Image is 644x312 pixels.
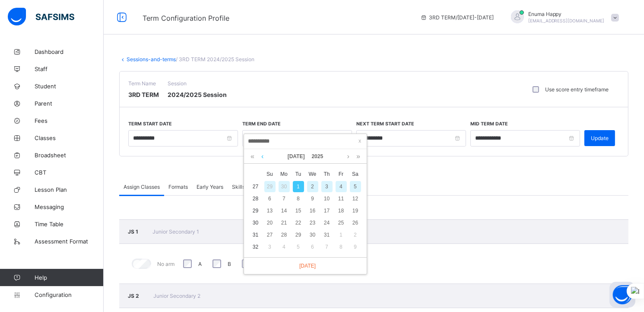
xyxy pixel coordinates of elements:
a: Sessions-and-terms [127,56,176,62]
span: Session [168,80,227,87]
td: August 4, 2025 [277,241,291,253]
a: [DATE] [284,149,308,164]
button: Open asap [609,282,635,308]
td: July 11, 2025 [334,193,348,205]
div: 13 [264,205,276,216]
div: 28 [279,229,290,240]
td: 32 [248,241,263,253]
span: session/term information [420,14,494,21]
span: Lesson Plan [35,186,104,193]
span: Tu [291,170,305,178]
div: 7 [321,241,333,253]
div: 3 [321,181,333,192]
td: August 6, 2025 [305,241,320,253]
label: Next Term Start Date [356,121,414,127]
span: CBT [35,169,104,176]
span: 3RD TERM [128,91,159,98]
td: July 16, 2025 [305,205,320,217]
span: Messaging [35,203,104,210]
td: July 4, 2025 [334,181,348,193]
span: Enuma Happy [528,11,605,17]
td: July 10, 2025 [320,193,334,205]
div: 16 [307,205,318,216]
span: Update [591,135,609,141]
td: 29 [248,205,263,217]
div: 30 [279,181,290,192]
span: Broadsheet [35,152,104,159]
span: Formats [168,184,188,190]
td: August 8, 2025 [334,241,348,253]
td: July 8, 2025 [291,193,305,205]
span: [EMAIL_ADDRESS][DOMAIN_NAME] [528,18,605,23]
th: Sun [263,168,277,181]
span: JS 1 [128,228,140,235]
td: July 21, 2025 [277,217,291,229]
label: No arm [157,261,174,267]
a: Next month (PageDown) [345,149,352,164]
div: 17 [321,205,333,216]
img: safsims [8,8,74,26]
div: 18 [336,205,347,216]
div: 26 [350,217,361,228]
span: Staff [35,66,104,72]
td: July 15, 2025 [291,205,305,217]
div: 4 [336,181,347,192]
td: July 2, 2025 [305,181,320,193]
td: 31 [248,229,263,241]
td: 27 [248,181,263,193]
span: Su [263,170,277,178]
td: July 26, 2025 [348,217,362,229]
td: July 12, 2025 [348,193,362,205]
td: August 3, 2025 [263,241,277,253]
td: June 29, 2025 [263,181,277,193]
div: 2 [307,181,318,192]
div: EnumaHappy [502,10,623,25]
span: Time Table [35,221,104,228]
span: Help [35,274,103,281]
span: Assessment Format [35,238,104,245]
span: / 3RD TERM 2024/2025 Session [176,56,254,62]
span: Mo [277,170,291,178]
div: 14 [279,205,290,216]
td: July 1, 2025 [291,181,305,193]
span: Fr [334,170,348,178]
td: July 13, 2025 [263,205,277,217]
span: Fees [35,117,104,124]
div: 24 [321,217,333,228]
th: Sat [348,168,362,181]
span: Term Configuration Profile [143,14,229,22]
span: 2024/2025 Session [168,91,227,98]
td: July 7, 2025 [277,193,291,205]
div: 15 [293,205,304,216]
th: Fri [334,168,348,181]
label: Mid Term Date [470,121,508,127]
td: August 7, 2025 [320,241,334,253]
td: July 6, 2025 [263,193,277,205]
td: July 18, 2025 [334,205,348,217]
span: Skills [232,184,245,190]
span: Junior Secondary 1 [152,228,199,235]
td: August 5, 2025 [291,241,305,253]
td: July 22, 2025 [291,217,305,229]
td: July 3, 2025 [320,181,334,193]
div: 1 [293,181,304,192]
div: 23 [307,217,318,228]
td: July 17, 2025 [320,205,334,217]
a: 2025 [308,149,327,164]
label: Term End Date [242,121,281,127]
div: 21 [279,217,290,228]
span: Th [320,170,334,178]
div: 2 [350,229,361,240]
td: July 30, 2025 [305,229,320,241]
div: 5 [350,181,361,192]
a: [DATE] [295,262,316,270]
div: 5 [293,241,304,253]
div: 12 [350,193,361,204]
div: 8 [336,241,347,253]
div: 3 [264,241,276,253]
td: July 19, 2025 [348,205,362,217]
div: 1 [336,229,347,240]
td: August 1, 2025 [334,229,348,241]
span: We [305,170,320,178]
span: Configuration [35,291,103,298]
